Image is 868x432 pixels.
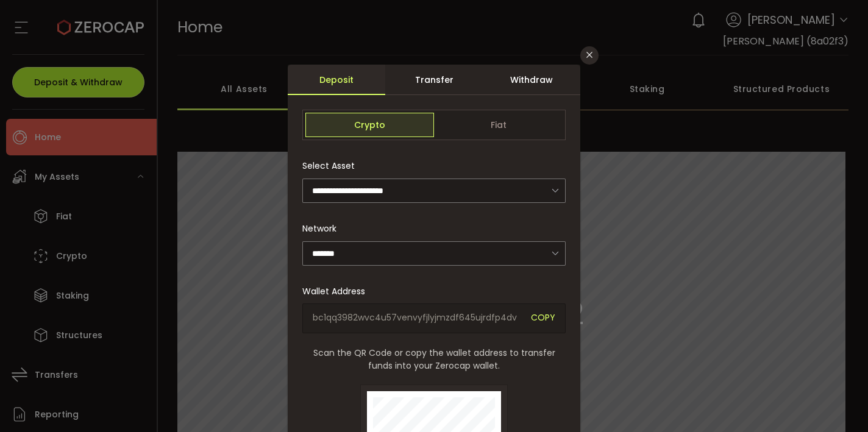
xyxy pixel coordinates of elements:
span: Crypto [305,113,434,137]
div: Withdraw [483,65,580,95]
div: Deposit [288,65,385,95]
label: Wallet Address [302,285,372,297]
label: Network [302,222,344,235]
label: Select Asset [302,160,362,172]
iframe: Chat Widget [807,374,868,432]
button: Close [580,46,599,65]
span: bc1qq3982wvc4u57venvyfjlyjmzdf645ujrdfp4dv [313,311,522,325]
div: Transfer [385,65,483,95]
span: Scan the QR Code or copy the wallet address to transfer funds into your Zerocap wallet. [302,347,566,372]
span: Fiat [434,113,563,137]
span: COPY [531,311,555,325]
